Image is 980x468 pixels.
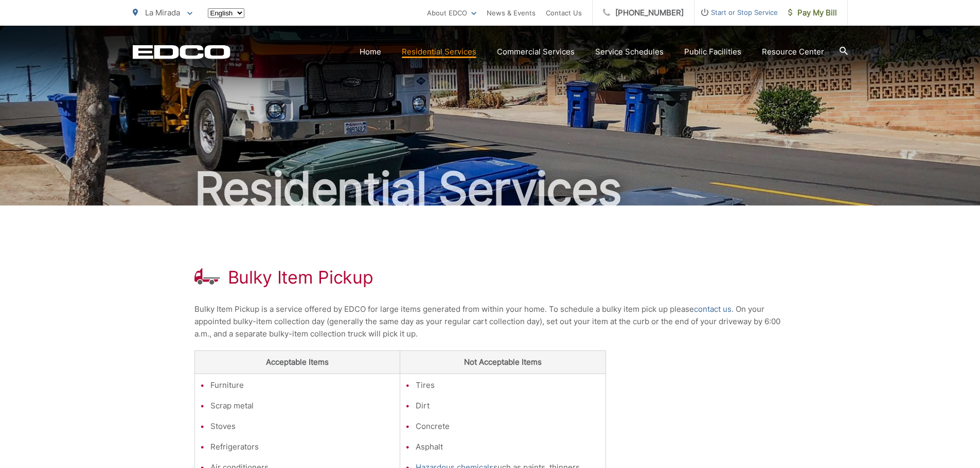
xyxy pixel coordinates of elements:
[416,420,600,433] li: Concrete
[133,45,230,59] a: EDCD logo. Return to the homepage.
[210,420,395,433] li: Stoves
[416,379,600,391] li: Tires
[416,400,600,412] li: Dirt
[694,303,732,315] a: contact us
[464,357,542,367] strong: Not Acceptable Items
[194,303,786,340] p: Bulky Item Pickup is a service offered by EDCO for large items generated from within your home. T...
[208,8,244,18] select: Select a language
[788,7,837,19] span: Pay My Bill
[684,46,741,58] a: Public Facilities
[487,7,536,19] a: News & Events
[402,46,476,58] a: Residential Services
[145,8,180,17] span: La Mirada
[228,267,373,288] h1: Bulky Item Pickup
[210,441,395,453] li: Refrigerators
[595,46,664,58] a: Service Schedules
[416,441,600,453] li: Asphalt
[210,400,395,412] li: Scrap metal
[133,163,848,215] h2: Residential Services
[266,357,329,367] strong: Acceptable Items
[210,379,395,391] li: Furniture
[546,7,582,19] a: Contact Us
[427,7,476,19] a: About EDCO
[497,46,575,58] a: Commercial Services
[360,46,381,58] a: Home
[762,46,824,58] a: Resource Center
